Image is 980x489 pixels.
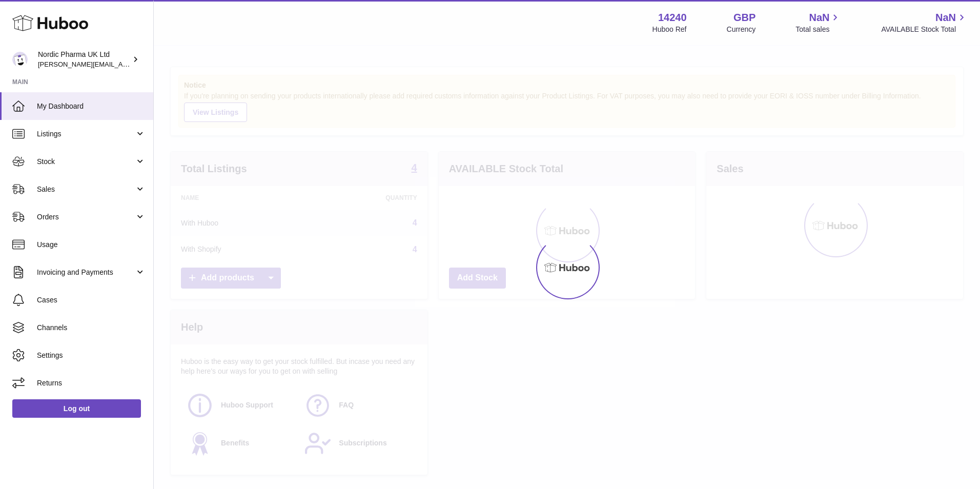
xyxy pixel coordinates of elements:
a: NaN Total sales [795,11,841,34]
span: AVAILABLE Stock Total [881,25,968,34]
span: Sales [37,185,135,194]
span: NaN [809,11,829,25]
div: Currency [727,25,756,34]
strong: 14240 [658,11,687,25]
span: NaN [935,11,956,25]
div: Huboo Ref [652,25,687,34]
span: Channels [37,323,146,333]
span: Usage [37,240,146,250]
span: Settings [37,351,146,360]
div: Nordic Pharma UK Ltd [38,50,130,69]
img: joe.plant@parapharmdev.com [12,52,28,67]
span: Invoicing and Payments [37,268,135,277]
span: Orders [37,212,135,222]
span: Returns [37,378,146,388]
span: Listings [37,129,135,139]
span: My Dashboard [37,101,146,111]
a: Log out [12,399,141,418]
strong: GBP [733,11,756,25]
span: Cases [37,295,146,305]
span: Stock [37,157,135,167]
span: [PERSON_NAME][EMAIL_ADDRESS][DOMAIN_NAME] [38,60,206,68]
a: NaN AVAILABLE Stock Total [881,11,968,34]
span: Total sales [795,25,841,34]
